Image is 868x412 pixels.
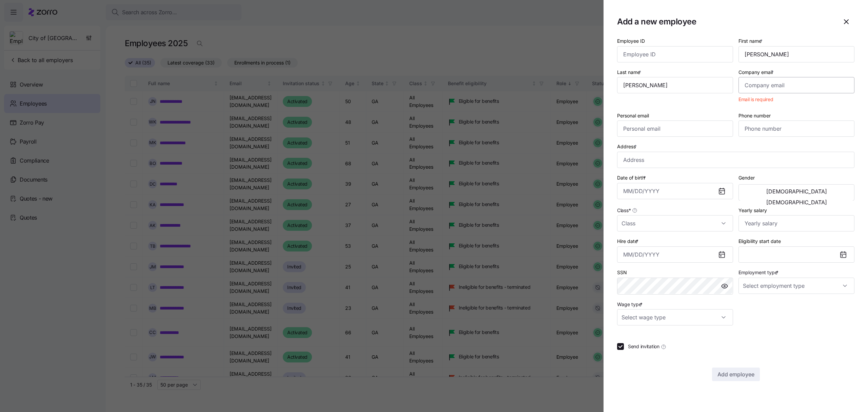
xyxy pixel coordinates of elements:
label: Eligibility start date [738,238,781,245]
label: First name [738,37,764,45]
span: [DEMOGRAPHIC_DATA] [766,189,827,194]
input: First name [738,46,854,62]
input: Yearly salary [738,215,854,231]
label: Phone number [738,112,771,119]
input: MM/DD/YYYY [617,183,733,199]
label: Last name [617,69,643,76]
input: Phone number [738,120,854,137]
label: Employee ID [617,37,645,45]
input: Select employment type [738,278,854,294]
label: Hire date [617,238,640,245]
span: Add employee [717,370,754,378]
input: Select wage type [617,309,733,325]
label: Company email [738,69,775,76]
input: Personal email [617,120,733,137]
input: MM/DD/YYYY [617,246,733,263]
label: Date of birth [617,174,647,182]
label: Wage type [617,301,644,308]
span: Class * [617,207,631,214]
button: Add employee [712,368,760,381]
span: [DEMOGRAPHIC_DATA] [766,200,827,205]
span: Send invitation [628,343,659,350]
input: Address [617,152,854,168]
input: Class [617,215,733,231]
label: Gender [738,174,755,182]
label: Personal email [617,112,649,119]
input: Company email [738,77,854,93]
h1: Add a new employee [617,16,833,27]
label: SSN [617,269,627,276]
label: Address [617,143,638,150]
input: Employee ID [617,46,733,62]
span: Email is required [738,96,773,103]
label: Yearly salary [738,207,767,214]
label: Employment type [738,269,780,276]
input: Last name [617,77,733,93]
